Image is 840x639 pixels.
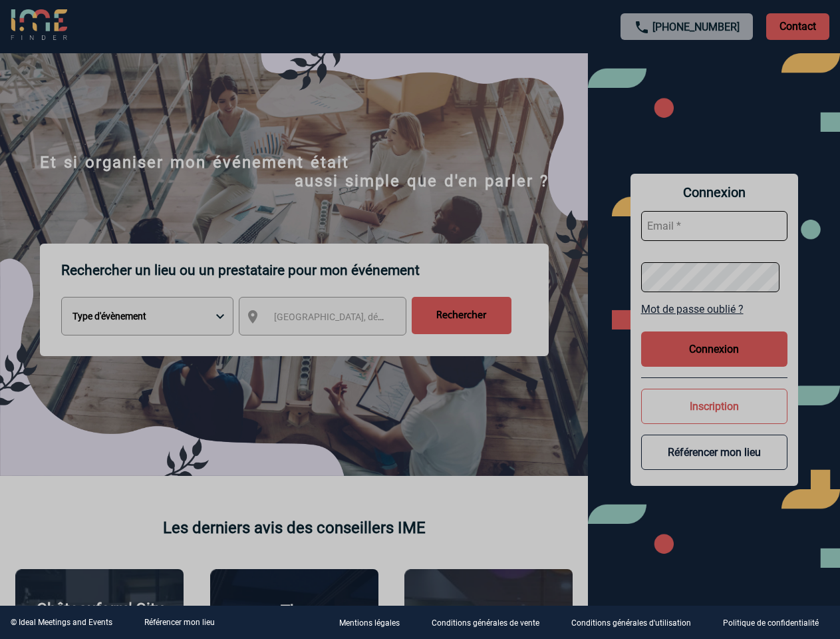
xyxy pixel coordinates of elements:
[712,616,840,629] a: Politique de confidentialité
[339,619,400,628] p: Mentions légales
[723,619,819,628] p: Politique de confidentialité
[571,619,691,628] p: Conditions générales d'utilisation
[561,616,712,629] a: Conditions générales d'utilisation
[144,618,215,627] a: Référencer mon lieu
[11,618,112,627] div: © Ideal Meetings and Events
[432,619,539,628] p: Conditions générales de vente
[421,616,561,629] a: Conditions générales de vente
[329,616,421,629] a: Mentions légales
